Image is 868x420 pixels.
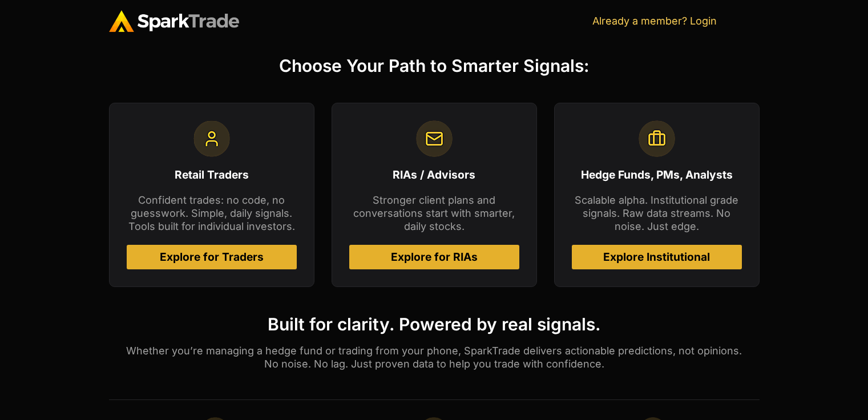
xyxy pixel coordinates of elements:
p: Confident trades: no code, no guesswork. Simple, daily signals. Tools built for individual invest... [127,193,297,233]
p: Whether you’re managing a hedge fund or trading from your phone, SparkTrade delivers actionable p... [109,344,760,371]
a: Explore Institutional [572,245,742,269]
a: Explore for Traders [127,245,297,269]
span: Explore for Traders [160,252,264,262]
p: Stronger client plans and conversations start with smarter, daily stocks. [349,193,519,233]
span: Explore Institutional [603,252,710,262]
span: Hedge Funds, PMs, Analysts [581,168,733,181]
a: Already a member? Login [592,15,717,27]
p: Scalable alpha. Institutional grade signals. Raw data streams. No noise. Just edge. [572,193,742,233]
h3: Choose Your Path to Smarter Signals: [109,57,760,74]
span: RIAs / Advisors [393,168,475,181]
span: Retail Traders [175,168,249,181]
h4: Built for clarity. Powered by real signals. [109,316,760,333]
span: Explore for RIAs [391,252,478,262]
a: Explore for RIAs [349,245,519,269]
